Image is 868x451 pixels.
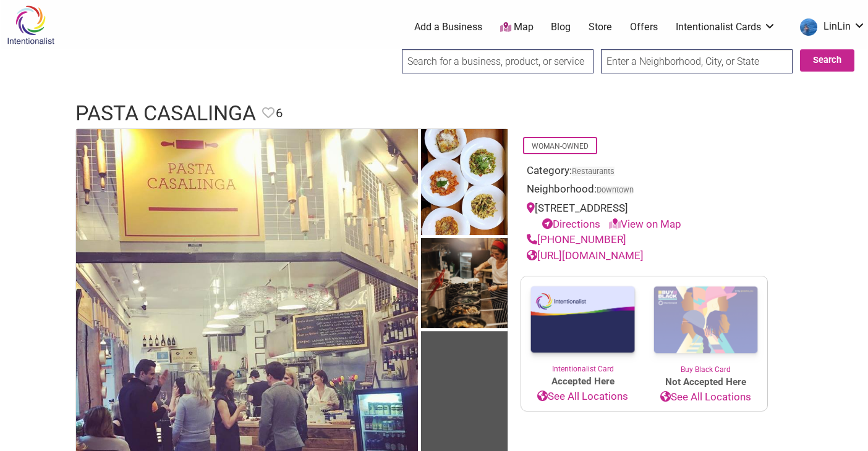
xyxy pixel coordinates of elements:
[500,20,534,35] a: Map
[644,375,767,389] span: Not Accepted Here
[527,249,644,262] a: [URL][DOMAIN_NAME]
[794,16,866,38] a: LinLin
[644,276,767,375] a: Buy Black Card
[532,142,589,151] a: Woman-Owned
[521,276,644,363] img: Intentionalist Card
[414,20,482,34] a: Add a Business
[542,218,600,230] a: Directions
[609,218,681,230] a: View on Map
[75,99,256,128] h1: Pasta Casalinga
[521,389,644,405] a: See All Locations
[551,20,571,34] a: Blog
[597,186,634,194] span: Downtown
[276,104,283,123] span: 6
[1,5,60,45] img: Intentionalist
[572,167,615,176] a: Restaurants
[527,201,762,232] div: [STREET_ADDRESS]
[262,107,274,119] i: Favorite
[527,233,626,246] a: [PHONE_NUMBER]
[402,49,594,73] input: Search for a business, product, or service
[800,49,854,72] button: Search
[521,276,644,374] a: Intentionalist Card
[521,374,644,389] span: Accepted Here
[630,20,658,34] a: Offers
[601,49,793,73] input: Enter a Neighborhood, City, or State
[527,163,762,182] div: Category:
[589,20,612,34] a: Store
[644,276,767,364] img: Buy Black Card
[676,20,776,34] a: Intentionalist Cards
[644,389,767,405] a: See All Locations
[527,181,762,201] div: Neighborhood:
